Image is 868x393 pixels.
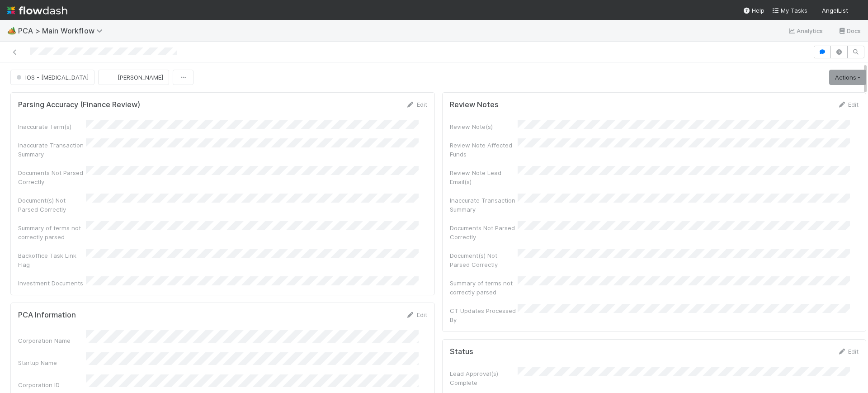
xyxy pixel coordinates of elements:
[7,27,16,34] span: 🏕️
[18,311,76,320] h5: PCA Information
[18,223,86,241] div: Summary of terms not correctly parsed
[743,6,764,15] div: Help
[18,196,86,214] div: Document(s) Not Parsed Correctly
[450,168,518,186] div: Review Note Lead Email(s)
[450,196,518,214] div: Inaccurate Transaction Summary
[7,3,67,18] img: logo-inverted-e16ddd16eac7371096b0.svg
[450,306,518,324] div: CT Updates Processed By
[450,100,499,109] h5: Review Notes
[788,25,823,36] a: Analytics
[837,101,859,108] a: Edit
[450,122,518,131] div: Review Note(s)
[822,7,848,14] span: AngelList
[406,311,427,318] a: Edit
[18,336,86,345] div: Corporation Name
[18,141,86,159] div: Inaccurate Transaction Summary
[118,74,163,81] span: [PERSON_NAME]
[450,347,473,356] h5: Status
[838,25,861,36] a: Docs
[18,358,86,367] div: Startup Name
[18,26,107,35] span: PCA > Main Workflow
[106,73,115,82] img: avatar_cd4e5e5e-3003-49e5-bc76-fd776f359de9.png
[18,122,86,131] div: Inaccurate Term(s)
[14,74,89,81] span: IOS - [MEDICAL_DATA]
[837,348,859,355] a: Edit
[450,251,518,269] div: Document(s) Not Parsed Correctly
[18,100,140,109] h5: Parsing Accuracy (Finance Review)
[18,251,86,269] div: Backoffice Task Link Flag
[450,279,518,297] div: Summary of terms not correctly parsed
[18,279,86,288] div: Investment Documents
[450,223,518,241] div: Documents Not Parsed Correctly
[18,168,86,186] div: Documents Not Parsed Correctly
[10,70,94,85] button: IOS - [MEDICAL_DATA]
[450,141,518,159] div: Review Note Affected Funds
[772,6,807,15] a: My Tasks
[18,380,86,389] div: Corporation ID
[829,70,866,85] a: Actions
[772,7,807,14] span: My Tasks
[98,70,169,85] button: [PERSON_NAME]
[406,101,427,108] a: Edit
[450,369,518,387] div: Lead Approval(s) Complete
[852,6,861,15] img: avatar_fee1282a-8af6-4c79-b7c7-bf2cfad99775.png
